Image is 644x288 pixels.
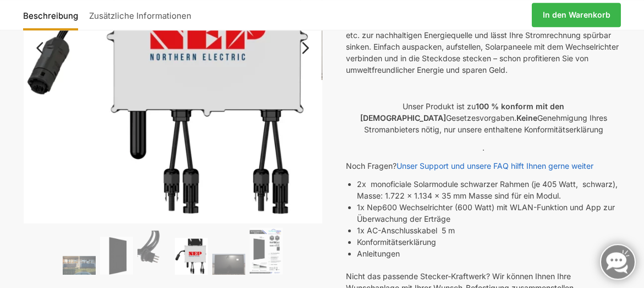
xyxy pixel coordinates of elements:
[84,2,197,28] a: Zusätzliche Informationen
[516,113,537,122] strong: Keine
[346,100,621,135] p: Unser Produkt ist zu Gesetzesvorgaben. Genehmigung Ihres Stromanbieters nötig, nur unsere enthalt...
[397,161,593,170] a: Unser Support und unsere FAQ hilft Ihnen gerne weiter
[175,238,208,274] img: NEP 800 Drosselbar auf 600 Watt
[357,248,621,259] li: Anleitungen
[100,237,133,275] img: TommaTech Vorderseite
[23,2,84,28] a: Beschreibung
[357,201,621,225] li: 1x Nep600 Wechselrichter (600 Watt) mit WLAN-Funktion und App zur Überwachung der Erträge
[532,3,621,27] a: In den Warenkorb
[357,178,621,201] li: 2x monoficiale Solarmodule schwarzer Rahmen (je 405 Watt, schwarz), Masse: 1.722 x 1.134 x 35 mm ...
[357,236,621,248] li: Konformitätserklärung
[212,254,245,275] img: Balkonkraftwerk 600/810 Watt Fullblack – Bild 5
[357,225,621,236] li: 1x AC-Anschlusskabel 5 m
[250,228,283,275] img: Balkonkraftwerk 600/810 Watt Fullblack – Bild 6
[346,142,621,153] p: .
[137,231,170,275] img: Anschlusskabel-3meter_schweizer-stecker
[63,256,96,274] img: 2 Balkonkraftwerke
[346,18,621,76] p: Unser steckerfertiges Balkonkraftwerk macht Ihren Balkon, Garten, Carport etc. zur nachhaltigen E...
[346,160,621,172] p: Noch Fragen?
